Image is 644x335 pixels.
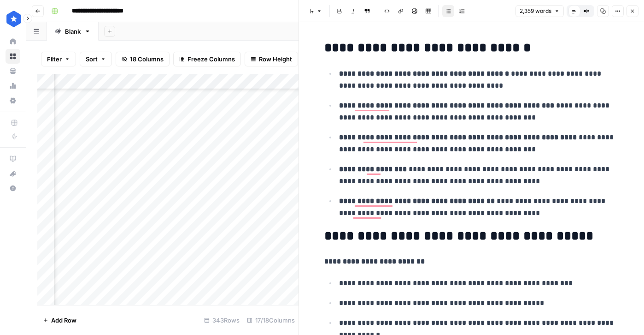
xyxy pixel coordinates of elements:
a: Settings [6,93,20,108]
span: Row Height [259,54,292,64]
a: Your Data [6,64,20,78]
a: Browse [6,49,20,64]
button: Sort [80,52,112,66]
button: Freeze Columns [173,52,241,66]
button: 2,359 words [515,5,564,17]
button: Help + Support [6,181,20,196]
a: Usage [6,78,20,93]
a: AirOps Academy [6,151,20,166]
button: 18 Columns [116,52,170,66]
a: Blank [47,22,99,41]
button: Add Row [37,313,82,328]
button: Workspace: ConsumerAffairs [6,7,20,30]
button: What's new? [6,166,20,181]
span: 18 Columns [130,54,164,64]
span: Sort [86,54,98,64]
button: Filter [41,52,76,66]
img: ConsumerAffairs Logo [6,11,22,27]
span: 2,359 words [520,7,551,15]
button: Row Height [245,52,298,66]
a: Home [6,34,20,49]
div: 17/18 Columns [243,313,299,328]
span: Freeze Columns [187,54,235,64]
div: What's new? [6,167,20,180]
div: 343 Rows [200,313,243,328]
div: Blank [65,27,81,36]
span: Add Row [51,316,76,325]
span: Filter [47,54,62,64]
